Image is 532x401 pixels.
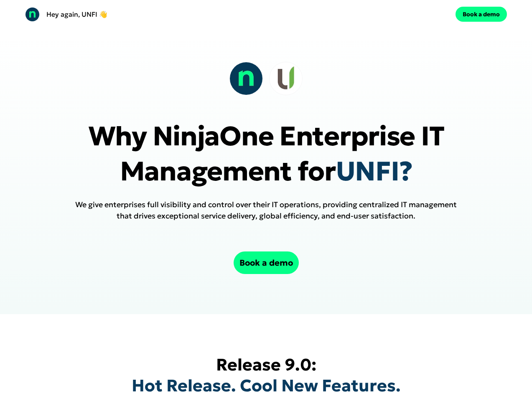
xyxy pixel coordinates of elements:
p: Why NinjaOne Enterprise IT Management for [42,119,490,189]
p: Hey again, UNFI 👋 [46,9,107,19]
span: Hot Release. Cool New Features. [132,375,401,396]
h1: We give enterprises full visibility and control over their IT operations, providing centralized I... [75,199,457,221]
span: UNFI? [336,155,412,188]
button: Book a demo [234,251,299,274]
button: Book a demo [456,7,507,22]
h1: Release 9.0: [132,354,401,396]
